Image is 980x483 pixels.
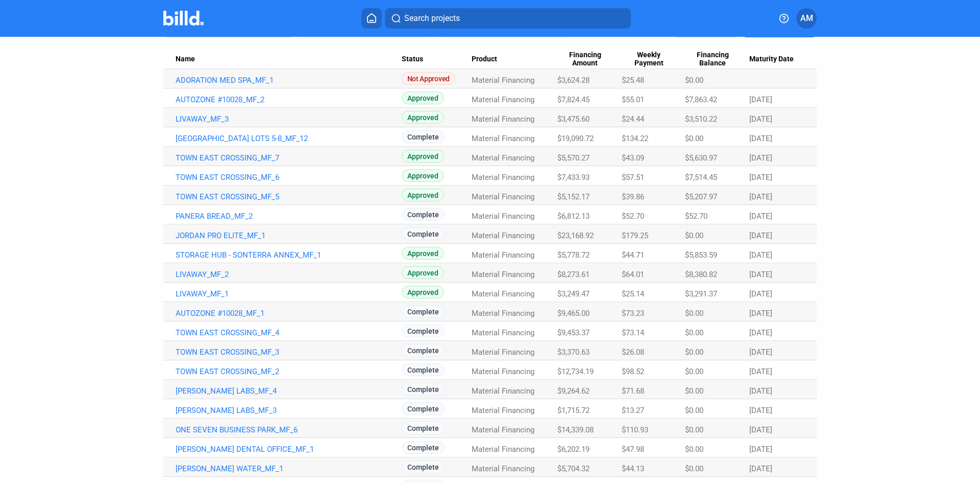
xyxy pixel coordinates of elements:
[404,12,460,25] span: Search projects
[622,51,676,68] span: Weekly Payment
[749,289,772,298] span: [DATE]
[749,192,772,201] span: [DATE]
[176,134,402,143] a: [GEOGRAPHIC_DATA] LOTS 5-8_MF_12
[685,289,717,298] span: $3,291.37
[402,441,445,454] span: Complete
[557,192,590,201] span: $5,152.17
[402,461,445,473] span: Complete
[402,150,444,163] span: Approved
[402,247,444,260] span: Approved
[472,55,558,64] div: Product
[557,289,590,298] span: $3,249.47
[749,114,772,124] span: [DATE]
[402,344,445,357] span: Complete
[685,309,703,318] span: $0.00
[622,289,644,298] span: $25.14
[557,464,590,473] span: $5,704.32
[402,422,445,434] span: Complete
[557,173,590,182] span: $7,433.93
[622,95,644,104] span: $55.01
[472,406,534,415] span: Material Financing
[557,153,590,163] span: $5,570.27
[749,309,772,318] span: [DATE]
[749,367,772,376] span: [DATE]
[685,192,717,201] span: $5,207.97
[685,386,703,396] span: $0.00
[685,270,717,279] span: $8,380.82
[557,95,590,104] span: $7,824.45
[622,445,644,454] span: $47.98
[749,250,772,260] span: [DATE]
[557,386,590,396] span: $9,264.62
[402,55,423,64] span: Status
[176,425,402,434] a: ONE SEVEN BUSINESS PARK_MF_6
[557,51,622,68] div: Financing Amount
[472,309,534,318] span: Material Financing
[622,309,644,318] span: $73.23
[622,464,644,473] span: $44.13
[472,134,534,143] span: Material Financing
[622,51,685,68] div: Weekly Payment
[385,8,631,29] button: Search projects
[472,270,534,279] span: Material Financing
[472,231,534,240] span: Material Financing
[176,55,195,64] span: Name
[557,406,590,415] span: $1,715.72
[622,406,644,415] span: $13.27
[472,192,534,201] span: Material Financing
[557,425,594,434] span: $14,339.08
[176,55,402,64] div: Name
[685,95,717,104] span: $7,863.42
[472,212,534,221] span: Material Financing
[685,445,703,454] span: $0.00
[402,383,445,396] span: Complete
[622,212,644,221] span: $52.70
[685,51,740,68] span: Financing Balance
[176,192,402,201] a: TOWN EAST CROSSING_MF_5
[749,464,772,473] span: [DATE]
[685,173,717,182] span: $7,514.45
[402,169,444,182] span: Approved
[402,227,445,240] span: Complete
[402,363,445,376] span: Complete
[176,328,402,337] a: TOWN EAST CROSSING_MF_4
[749,406,772,415] span: [DATE]
[472,153,534,163] span: Material Financing
[402,266,444,279] span: Approved
[622,386,644,396] span: $71.68
[176,445,402,454] a: [PERSON_NAME] DENTAL OFFICE_MF_1
[402,189,444,201] span: Approved
[749,270,772,279] span: [DATE]
[402,402,445,415] span: Complete
[472,55,497,64] span: Product
[176,348,402,357] a: TOWN EAST CROSSING_MF_3
[622,173,644,182] span: $57.51
[749,212,772,221] span: [DATE]
[685,51,749,68] div: Financing Balance
[749,173,772,182] span: [DATE]
[557,231,594,240] span: $23,168.92
[472,114,534,124] span: Material Financing
[622,231,648,240] span: $179.25
[176,95,402,104] a: AUTOZONE #10028_MF_2
[557,348,590,357] span: $3,370.63
[176,173,402,182] a: TOWN EAST CROSSING_MF_6
[557,250,590,260] span: $5,778.72
[472,464,534,473] span: Material Financing
[402,91,444,104] span: Approved
[685,367,703,376] span: $0.00
[749,386,772,396] span: [DATE]
[749,445,772,454] span: [DATE]
[472,328,534,337] span: Material Financing
[622,425,648,434] span: $110.93
[749,231,772,240] span: [DATE]
[685,406,703,415] span: $0.00
[472,95,534,104] span: Material Financing
[557,309,590,318] span: $9,465.00
[472,425,534,434] span: Material Financing
[472,250,534,260] span: Material Financing
[685,114,717,124] span: $3,510.22
[685,250,717,260] span: $5,853.59
[749,55,804,64] div: Maturity Date
[176,250,402,260] a: STORAGE HUB - SONTERRA ANNEX_MF_1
